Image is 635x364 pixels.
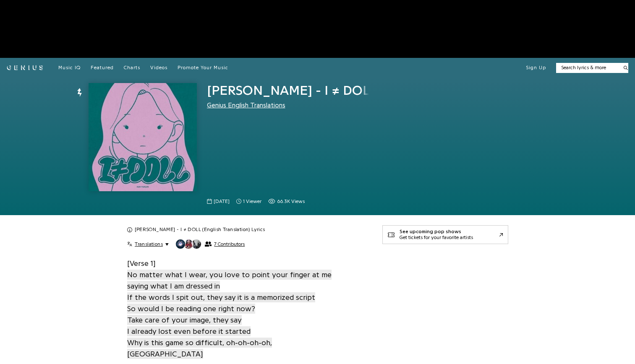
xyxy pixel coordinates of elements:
span: Music IQ [58,65,81,70]
a: Genius English Translations [207,102,285,109]
span: 66,349 views [268,198,305,205]
span: Charts [124,65,140,70]
span: 66.3K views [277,198,305,205]
a: Music IQ [58,65,81,71]
a: Promote Your Music [178,65,228,71]
a: Featured [91,65,114,71]
span: 1 viewer [236,198,261,205]
div: Get tickets for your favorite artists [400,235,473,241]
span: No matter what I wear, you love to point your finger at me saying what I am dressed in If the wor... [127,270,332,359]
span: [PERSON_NAME] - I ≠ DOLL (English Translation) [207,84,501,97]
h2: [PERSON_NAME] - I ≠ DOLL (English Translation) Lyrics [135,226,265,233]
span: Promote Your Music [178,65,228,70]
a: No matter what I wear, you love to point your finger at me saying what I am dressed inIf the word... [127,269,332,360]
a: Charts [124,65,140,71]
input: Search lyrics & more [556,64,619,71]
a: See upcoming pop showsGet tickets for your favorite artists [382,225,508,244]
span: Videos [150,65,167,70]
button: 7 Contributors [175,239,245,249]
button: Translations [127,241,169,247]
span: 1 viewer [243,198,261,205]
span: Featured [91,65,114,70]
img: Cover art for HUH YUNJIN - I ≠ DOLL (English Translation) by Genius English Translations [89,83,197,191]
span: 7 Contributors [214,241,245,247]
div: See upcoming pop shows [400,229,473,235]
a: Videos [150,65,167,71]
span: [DATE] [214,198,230,205]
span: Translations [135,241,163,247]
button: Sign Up [526,65,546,71]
